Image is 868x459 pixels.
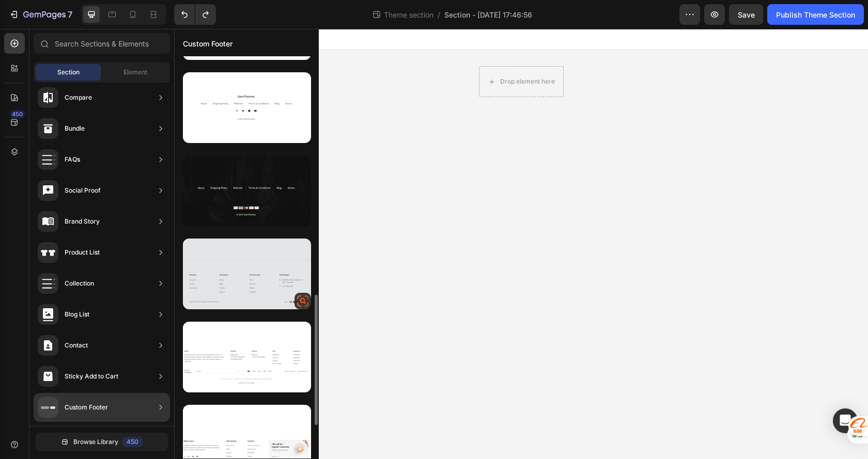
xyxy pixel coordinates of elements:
[65,123,85,134] div: Bundle
[776,9,855,20] div: Publish Theme Section
[122,437,143,447] div: 450
[729,4,763,25] button: Save
[4,4,77,25] button: 7
[73,437,118,447] span: Browse Library
[65,278,94,289] div: Collection
[382,9,436,20] span: Theme section
[174,29,868,459] iframe: Design area
[65,154,80,165] div: FAQs
[444,9,532,20] span: Section - [DATE] 17:46:56
[65,247,100,258] div: Product List
[65,185,101,196] div: Social Proof
[65,371,118,382] div: Sticky Add to Cart
[297,295,309,307] img: svg+xml,%3Csvg%20xmlns%3D%22http%3A%2F%2Fwww.w3.org%2F2000%2Fsvg%22%20width%3D%2224%22%20height%3...
[68,8,72,21] p: 7
[65,92,92,103] div: Compare
[34,33,170,54] input: Search Sections & Elements
[738,10,755,19] span: Save
[10,110,25,118] div: 450
[326,49,381,57] div: Drop element here
[767,4,864,25] button: Publish Theme Section
[123,68,147,77] span: Element
[65,340,88,351] div: Contact
[833,408,858,433] div: Open Intercom Messenger
[65,216,100,227] div: Brand Story
[438,9,440,20] span: /
[36,433,168,451] button: Browse Library450
[174,4,216,25] div: Undo/Redo
[57,68,80,77] span: Section
[65,309,89,320] div: Blog List
[65,402,108,413] div: Custom Footer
